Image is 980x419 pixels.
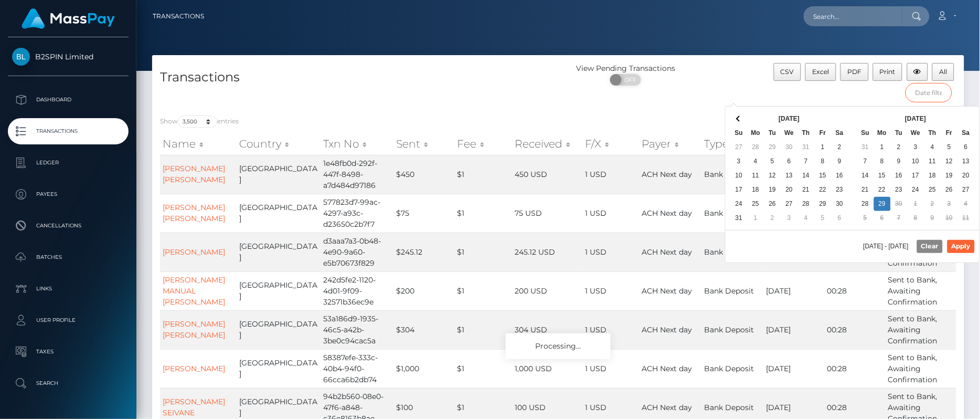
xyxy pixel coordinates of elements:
[764,126,781,140] th: Tu
[583,233,640,271] td: 1 USD
[8,52,129,61] span: B2SPIN Limited
[12,281,124,297] p: Links
[321,194,393,233] td: 577823d7-99ac-4297-a93c-d23650c2b7f7
[941,211,958,225] td: 10
[924,211,941,225] td: 9
[924,154,941,169] td: 11
[804,6,902,26] input: Search...
[941,140,958,154] td: 5
[321,271,393,310] td: 242d5fe2-1120-4d01-9f09-32571b36ec9e
[924,197,941,211] td: 2
[764,349,825,388] td: [DATE]
[8,213,129,239] a: Cancellations
[815,140,832,154] td: 1
[583,310,640,349] td: 1 USD
[908,140,924,154] td: 3
[748,112,832,126] th: [DATE]
[8,307,129,333] a: User Profile
[891,140,908,154] td: 2
[798,211,815,225] td: 4
[393,310,454,349] td: $304
[832,169,848,183] td: 16
[237,155,321,194] td: [GEOGRAPHIC_DATA]
[857,197,874,211] td: 28
[940,68,947,76] span: All
[8,150,129,176] a: Ledger
[798,126,815,140] th: Th
[506,333,611,359] div: Processing...
[583,271,640,310] td: 1 USD
[958,126,975,140] th: Sa
[702,271,764,310] td: Bank Deposit
[886,349,956,388] td: Sent to Bank, Awaiting Confirmation
[513,194,583,233] td: 75 USD
[163,164,225,184] a: [PERSON_NAME] [PERSON_NAME]
[8,339,129,365] a: Taxes
[454,155,512,194] td: $1
[454,133,512,154] th: Fee: activate to sort column ascending
[813,68,829,76] span: Excel
[815,154,832,169] td: 8
[321,133,393,154] th: Txn No: activate to sort column ascending
[8,276,129,302] a: Links
[874,169,891,183] td: 15
[12,155,124,171] p: Ledger
[880,68,896,76] span: Print
[932,63,954,81] button: All
[832,211,848,225] td: 6
[237,133,321,154] th: Country: activate to sort column ascending
[886,271,956,310] td: Sent to Bank, Awaiting Confirmation
[393,271,454,310] td: $200
[824,349,885,388] td: 00:28
[237,233,321,271] td: [GEOGRAPHIC_DATA]
[513,155,583,194] td: 450 USD
[583,194,640,233] td: 1 USD
[908,154,924,169] td: 10
[12,92,124,108] p: Dashboard
[454,194,512,233] td: $1
[958,197,975,211] td: 4
[941,126,958,140] th: Fr
[616,74,642,86] span: OFF
[642,325,693,334] span: ACH Next day
[702,310,764,349] td: Bank Deposit
[160,116,239,128] label: Show entries
[874,197,891,211] td: 29
[857,140,874,154] td: 31
[908,197,924,211] td: 1
[958,211,975,225] td: 11
[748,197,764,211] td: 25
[748,140,764,154] td: 28
[924,126,941,140] th: Th
[702,349,764,388] td: Bank Deposit
[748,126,764,140] th: Mo
[12,375,124,391] p: Search
[12,186,124,202] p: Payees
[12,249,124,265] p: Batches
[163,247,225,257] a: [PERSON_NAME]
[731,140,748,154] td: 27
[163,364,225,373] a: [PERSON_NAME]
[815,197,832,211] td: 29
[774,63,802,81] button: CSV
[908,211,924,225] td: 8
[513,271,583,310] td: 200 USD
[941,183,958,197] td: 26
[8,181,129,207] a: Payees
[731,169,748,183] td: 10
[321,233,393,271] td: d3aaa7a3-0b48-4e90-9a60-e5b70673f829
[857,183,874,197] td: 21
[583,133,640,154] th: F/X: activate to sort column ascending
[781,211,798,225] td: 3
[748,154,764,169] td: 4
[891,154,908,169] td: 9
[12,344,124,360] p: Taxes
[906,83,952,102] input: Date filter
[832,154,848,169] td: 9
[748,183,764,197] td: 18
[583,155,640,194] td: 1 USD
[874,140,891,154] td: 1
[857,211,874,225] td: 5
[781,68,794,76] span: CSV
[163,275,225,307] a: [PERSON_NAME] MANUAL [PERSON_NAME]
